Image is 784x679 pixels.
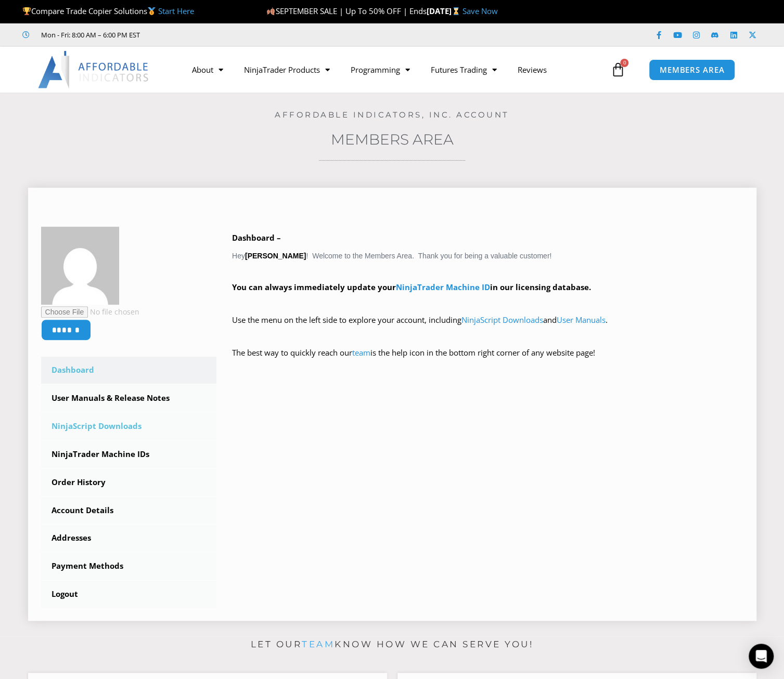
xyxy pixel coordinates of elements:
a: Addresses [41,525,217,552]
img: 🍂 [267,7,275,15]
strong: You can always immediately update your in our licensing database. [232,282,591,292]
div: Hey ! Welcome to the Members Area. Thank you for being a valuable customer! [232,231,743,375]
a: Futures Trading [420,58,507,82]
div: Open Intercom Messenger [749,644,774,669]
a: team [302,639,335,649]
a: Members Area [331,130,454,148]
a: Logout [41,581,217,608]
a: Dashboard [41,357,217,384]
strong: [PERSON_NAME] [245,252,306,260]
a: MEMBERS AREA [649,59,736,81]
span: SEPTEMBER SALE | Up To 50% OFF | Ends [266,6,426,16]
iframe: Customer reviews powered by Trustpilot [155,30,311,40]
p: Let our know how we can serve you! [28,636,756,653]
a: Reviews [507,58,557,82]
span: MEMBERS AREA [660,66,725,74]
a: Order History [41,469,217,496]
a: Programming [340,58,420,82]
span: Mon - Fri: 8:00 AM – 6:00 PM EST [38,29,140,41]
a: Save Now [462,6,498,16]
a: NinjaTrader Products [234,58,340,82]
a: Affordable Indicators, Inc. Account [275,110,509,120]
img: 🏆 [23,7,31,15]
a: User Manuals & Release Notes [41,385,217,412]
a: Start Here [158,6,194,16]
a: User Manuals [557,315,606,325]
img: ⌛ [452,7,460,15]
span: Compare Trade Copier Solutions [22,6,194,16]
a: Account Details [41,497,217,524]
a: Payment Methods [41,553,217,580]
a: NinjaScript Downloads [41,413,217,440]
span: 0 [620,59,628,67]
a: NinjaScript Downloads [461,315,543,325]
img: LogoAI | Affordable Indicators – NinjaTrader [38,51,150,88]
a: NinjaTrader Machine IDs [41,441,217,468]
nav: Account pages [41,357,217,608]
b: Dashboard – [232,232,281,243]
a: 0 [595,55,640,85]
p: The best way to quickly reach our is the help icon in the bottom right corner of any website page! [232,346,743,375]
img: 431e9ca65becd738c3d78768f2f0dbf66e76475185168a3f2a6c34f553d4212a [41,227,119,305]
a: team [352,347,370,358]
a: About [182,58,234,82]
img: 🥇 [148,7,156,15]
a: NinjaTrader Machine ID [396,282,490,292]
p: Use the menu on the left side to explore your account, including and . [232,313,743,342]
strong: [DATE] [426,6,462,16]
nav: Menu [182,58,608,82]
